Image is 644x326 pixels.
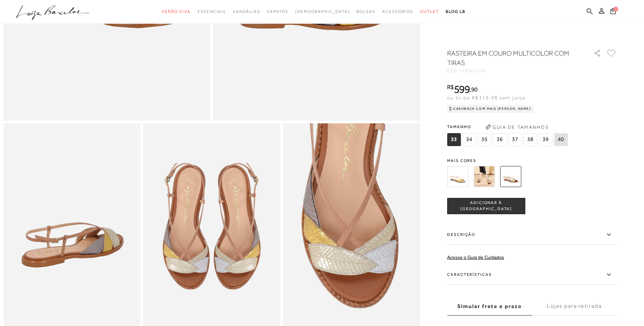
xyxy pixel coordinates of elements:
a: Acesse o Guia de Cuidados [447,254,504,260]
span: 34 [462,133,476,146]
span: 40 [554,133,568,146]
button: Guia de Tamanhos [483,122,551,133]
a: categoryNavScreenReaderText [420,5,439,18]
label: Descrição [447,225,617,245]
a: categoryNavScreenReaderText [356,5,375,18]
div: CÓD: [447,69,583,73]
a: categoryNavScreenReaderText [267,5,288,18]
span: Acessórios [382,9,413,14]
h1: RASTEIRA EM COURO MULTICOLOR COM TIRAS [447,48,574,67]
img: RASTEIRA EM COURO MULTICOLOR COM TIRAS [500,166,521,187]
a: noSubCategoriesText [295,5,350,18]
span: Sapatos [267,9,288,14]
i: , [470,86,478,93]
span: Sandálias [233,9,260,14]
span: ADICIONAR À [GEOGRAPHIC_DATA] [447,200,525,212]
a: categoryNavScreenReaderText [382,5,413,18]
span: 38 [523,133,537,146]
span: 0 [613,7,618,12]
a: categoryNavScreenReaderText [198,5,226,18]
img: RASTEIRA EM COURO DOURADO E PRETO COM TIRAS [474,166,495,187]
span: Bolsas [356,9,375,14]
img: RASTEIRA EM COURO DOURADO E OFF WHITE COM TIRAS [447,166,468,187]
span: BLOG LB [446,9,465,14]
a: categoryNavScreenReaderText [162,5,191,18]
span: 36 [493,133,507,146]
span: 35 [478,133,491,146]
label: Lojas para retirada [532,297,617,315]
i: R$ [447,84,454,90]
a: categoryNavScreenReaderText [233,5,260,18]
span: 39 [539,133,552,146]
button: 0 [608,7,618,17]
span: [DEMOGRAPHIC_DATA] [295,9,350,14]
span: Tamanho [447,122,569,132]
span: 125301233 [459,68,486,73]
label: Simular frete e prazo [447,297,532,315]
span: Verão Viva [162,9,191,14]
div: Cashback com Mais [PERSON_NAME] [447,105,534,113]
span: 599 [454,83,470,95]
span: Essenciais [198,9,226,14]
a: BLOG LB [446,5,465,18]
span: Mais cores [447,159,617,163]
span: 37 [508,133,522,146]
span: ou 5x de R$119,98 sem juros [447,95,526,100]
label: Características [447,265,617,285]
span: Outlet [420,9,439,14]
span: 90 [471,86,478,93]
button: ADICIONAR À [GEOGRAPHIC_DATA] [447,198,525,214]
span: 33 [447,133,461,146]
